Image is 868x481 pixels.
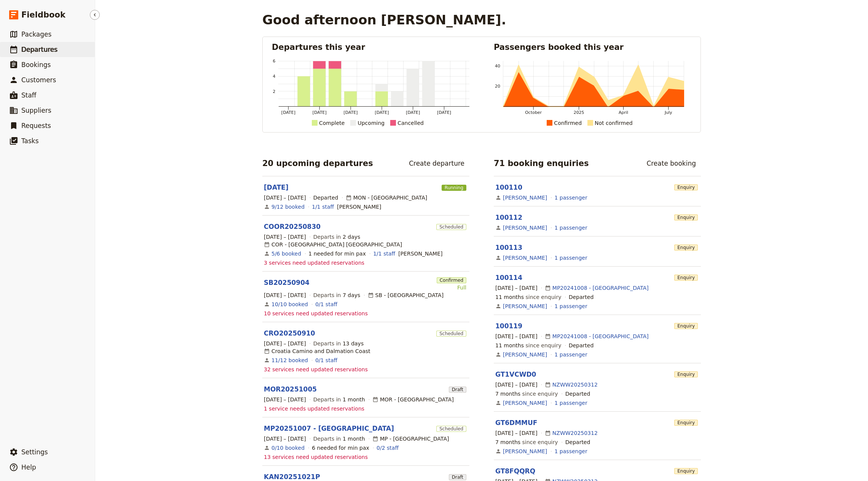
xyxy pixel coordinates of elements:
[449,474,466,480] span: Draft
[315,300,337,308] a: 0/1 staff
[271,250,301,257] a: View the bookings for this departure
[264,435,306,443] span: [DATE] – [DATE]
[555,224,587,232] a: View the passengers for this booking
[436,426,466,432] span: Scheduled
[273,74,276,79] tspan: 4
[495,467,535,475] a: GT8FQQRQ
[495,429,538,437] span: [DATE] – [DATE]
[503,399,547,407] a: [PERSON_NAME]
[90,10,100,20] button: Hide menu
[674,323,698,329] span: Enquiry
[264,329,315,338] a: CRO20250910
[264,183,289,192] a: [DATE]
[313,340,364,347] span: Departs in
[495,342,561,349] span: since enquiry
[503,194,547,201] a: [PERSON_NAME]
[442,185,466,191] span: Running
[495,274,522,281] a: 100114
[555,351,587,358] a: View the passengers for this booking
[574,110,584,115] tspan: 2025
[21,76,56,84] span: Customers
[674,468,698,474] span: Enquiry
[343,436,365,442] span: 1 month
[555,302,587,310] a: View the passengers for this booking
[264,340,306,347] span: [DATE] – [DATE]
[552,284,649,292] a: MP20241008 - [GEOGRAPHIC_DATA]
[319,118,345,128] div: Complete
[674,275,698,281] span: Enquiry
[495,293,561,301] span: since enquiry
[404,157,469,170] a: Create departure
[664,110,672,115] tspan: July
[495,284,538,292] span: [DATE] – [DATE]
[264,405,364,412] span: 1 service needs updated reservations
[21,107,51,114] span: Suppliers
[21,30,51,38] span: Packages
[674,184,698,190] span: Enquiry
[264,291,306,299] span: [DATE] – [DATE]
[264,194,306,201] span: [DATE] – [DATE]
[375,110,389,115] tspan: [DATE]
[674,244,698,251] span: Enquiry
[436,224,466,230] span: Scheduled
[264,385,317,394] a: MOR20251005
[619,110,628,115] tspan: April
[313,233,360,241] span: Departs in
[308,250,366,257] div: 1 needed for min pax
[313,194,338,201] div: Departed
[21,46,57,53] span: Departures
[674,214,698,221] span: Enquiry
[494,158,589,169] h2: 71 booking enquiries
[264,366,368,373] span: 32 services need updated reservations
[555,194,587,201] a: View the passengers for this booking
[264,241,402,248] div: COR - [GEOGRAPHIC_DATA] [GEOGRAPHIC_DATA]
[264,222,321,231] a: COOR20250830
[449,387,466,393] span: Draft
[495,332,538,340] span: [DATE] – [DATE]
[437,110,451,115] tspan: [DATE]
[21,137,39,145] span: Tasks
[337,203,381,211] span: Rebecca Arnott
[495,244,522,251] a: 100113
[565,438,590,446] div: Departed
[495,64,500,69] tspan: 40
[437,284,466,291] div: Full
[273,89,276,94] tspan: 2
[264,310,368,317] span: 10 services need updated reservations
[264,278,310,287] a: SB20250904
[264,233,306,241] span: [DATE] – [DATE]
[312,444,369,452] div: 6 needed for min pax
[406,110,420,115] tspan: [DATE]
[315,356,337,364] a: 0/1 staff
[368,291,444,299] div: SB - [GEOGRAPHIC_DATA]
[437,277,466,283] span: Confirmed
[495,438,558,446] span: since enquiry
[495,391,520,397] span: 7 months
[313,291,360,299] span: Departs in
[552,332,649,340] a: MP20241008 - [GEOGRAPHIC_DATA]
[271,444,305,452] a: View the bookings for this departure
[555,399,587,407] a: View the passengers for this booking
[313,110,327,115] tspan: [DATE]
[555,447,587,455] a: View the passengers for this booking
[343,292,360,298] span: 7 days
[344,110,358,115] tspan: [DATE]
[271,300,308,308] a: View the bookings for this departure
[565,390,590,398] div: Departed
[264,396,306,403] span: [DATE] – [DATE]
[21,91,37,99] span: Staff
[372,435,449,443] div: MP - [GEOGRAPHIC_DATA]
[674,371,698,377] span: Enquiry
[281,110,295,115] tspan: [DATE]
[21,61,51,69] span: Bookings
[372,396,454,403] div: MOR - [GEOGRAPHIC_DATA]
[398,250,442,257] span: Lisa Marshall
[397,118,424,128] div: Cancelled
[641,157,701,170] a: Create booking
[312,203,334,211] a: 1/1 staff
[21,9,65,21] span: Fieldbook
[264,453,368,461] span: 13 services need updated reservations
[262,12,506,27] h1: Good afternoon [PERSON_NAME].
[503,351,547,358] a: [PERSON_NAME]
[264,347,370,355] div: Croatia Camino and Dalmation Coast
